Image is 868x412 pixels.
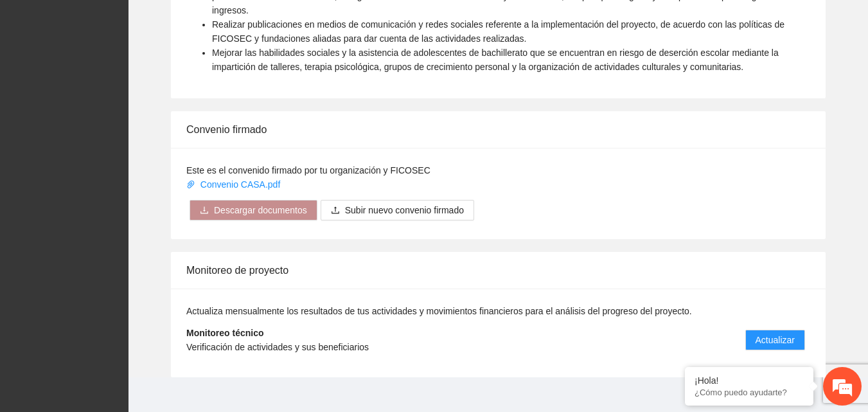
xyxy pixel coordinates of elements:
span: Actualiza mensualmente los resultados de tus actividades y movimientos financieros para el anális... [186,306,692,316]
span: Este es el convenido firmado por tu organización y FICOSEC [186,165,430,175]
span: uploadSubir nuevo convenio firmado [321,205,474,215]
button: uploadSubir nuevo convenio firmado [321,200,474,220]
div: Chatee con nosotros ahora [67,66,216,82]
span: Verificación de actividades y sus beneficiarios [186,342,369,352]
span: Estamos en línea. [75,134,177,264]
span: upload [331,206,340,216]
span: Actualizar [756,333,795,347]
textarea: Escriba su mensaje y pulse “Intro” [6,275,245,320]
div: Minimizar ventana de chat en vivo [211,6,242,37]
span: Subir nuevo convenio firmado [345,203,464,217]
a: Convenio CASA.pdf [186,179,283,190]
strong: Monitoreo técnico [186,328,264,338]
span: paper-clip [186,180,195,189]
span: Realizar publicaciones en medios de comunicación y redes sociales referente a la implementación d... [212,19,784,44]
button: Actualizar [745,330,805,350]
span: download [200,206,209,216]
span: Descargar documentos [214,203,307,217]
span: Mejorar las habilidades sociales y la asistencia de adolescentes de bachillerato que se encuentra... [212,48,779,72]
div: Monitoreo de proyecto [186,252,810,289]
p: ¿Cómo puedo ayudarte? [695,388,804,397]
div: ¡Hola! [695,375,804,386]
button: downloadDescargar documentos [190,200,317,220]
div: Convenio firmado [186,111,810,148]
